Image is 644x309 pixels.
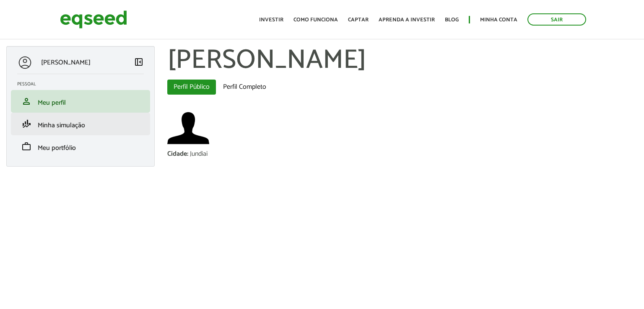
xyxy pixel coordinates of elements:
h1: [PERSON_NAME] [167,46,638,75]
a: Blog [445,17,459,23]
a: Minha conta [480,17,517,23]
span: left_panel_close [134,57,144,67]
span: work [21,142,31,152]
li: Meu portfólio [11,135,150,158]
p: [PERSON_NAME] [41,59,91,67]
div: Cidade [167,151,190,157]
span: Meu portfólio [38,142,76,154]
span: person [21,96,31,106]
span: Meu perfil [38,97,66,108]
a: Sair [527,13,586,26]
a: Aprenda a investir [379,17,435,23]
div: Jundiai [190,151,208,157]
span: Minha simulação [38,120,85,131]
span: : [187,148,188,160]
a: Perfil Público [167,80,216,95]
li: Meu perfil [11,90,150,113]
a: Ver perfil do usuário. [167,107,209,149]
a: finance_modeMinha simulação [17,119,144,129]
a: personMeu perfil [17,96,144,106]
li: Minha simulação [11,113,150,135]
a: Perfil Completo [217,80,273,95]
h2: Pessoal [17,82,150,87]
a: workMeu portfólio [17,142,144,152]
a: Captar [348,17,369,23]
a: Investir [259,17,283,23]
a: Como funciona [293,17,338,23]
a: Colapsar menu [134,57,144,69]
img: Foto de Samuel Facanali Godoy [167,107,209,149]
span: finance_mode [21,119,31,129]
img: EqSeed [60,8,127,31]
